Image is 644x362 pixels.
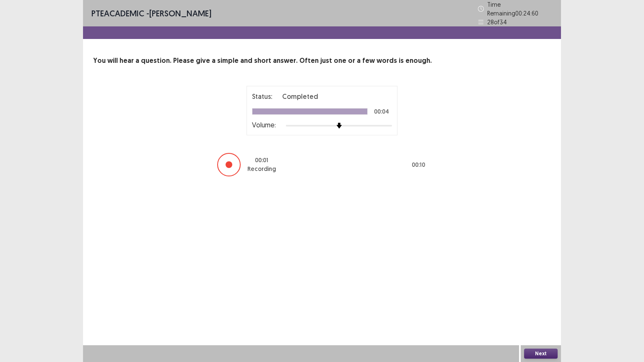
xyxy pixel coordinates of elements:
p: 00:04 [374,109,389,114]
p: - [PERSON_NAME] [91,7,211,20]
img: arrow-thumb [336,123,342,129]
p: 00 : 10 [412,160,425,169]
p: Volume: [252,120,276,130]
p: Recording [247,165,276,173]
p: Status: [252,91,272,101]
p: Completed [282,91,318,101]
button: Next [524,349,558,359]
span: PTE academic [91,8,144,18]
p: 28 of 34 [487,18,507,26]
p: 00 : 01 [255,156,268,165]
p: You will hear a question. Please give a simple and short answer. Often just one or a few words is... [93,56,551,66]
